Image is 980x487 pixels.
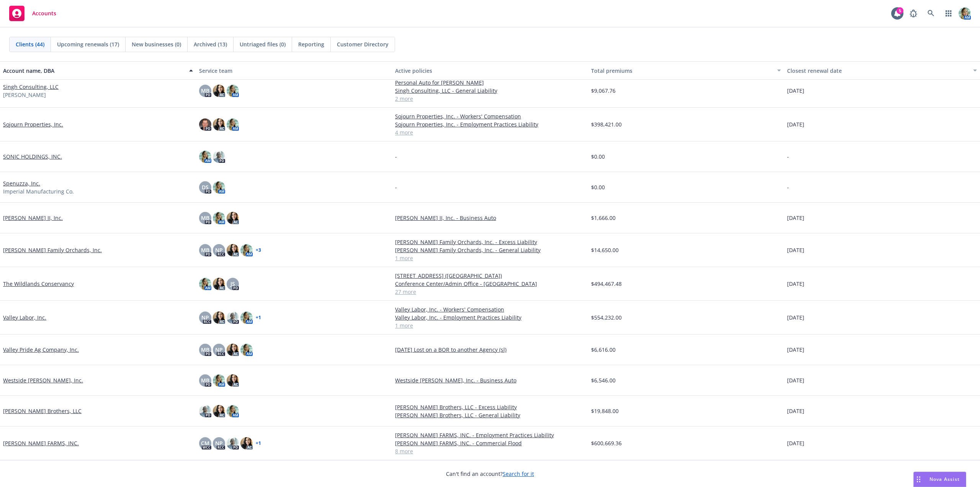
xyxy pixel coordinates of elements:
img: photo [227,312,239,324]
span: [DATE] [787,87,804,95]
a: Valley Labor, Inc. - Workers' Compensation [395,305,585,313]
a: + 1 [256,315,261,320]
span: [DATE] [787,313,804,321]
div: 5 [897,7,903,14]
span: New businesses (0) [132,40,181,48]
a: The Wildlands Conservancy [3,280,74,288]
img: photo [213,118,225,131]
a: [PERSON_NAME] Family Orchards, Inc. - Excess Liability [395,238,585,246]
span: NP [215,346,223,354]
span: MB [201,376,209,384]
div: Total premiums [591,67,773,75]
img: photo [227,437,239,449]
img: photo [227,374,239,387]
a: Westside [PERSON_NAME], Inc. - Business Auto [395,376,585,384]
a: [PERSON_NAME] Brothers, LLC - General Liability [395,411,585,419]
span: [DATE] [787,246,804,254]
span: - [787,152,789,161]
img: photo [240,344,253,356]
img: photo [199,278,211,290]
a: Valley Labor, Inc. [3,313,46,321]
a: [PERSON_NAME] II, Inc. [3,214,63,222]
span: Clients (44) [16,40,44,48]
span: NP [215,246,223,254]
a: [PERSON_NAME] Brothers, LLC - Excess Liability [395,403,585,411]
img: photo [213,405,225,417]
a: [PERSON_NAME] FARMS, INC. - Commercial Flood [395,439,585,447]
span: JS [230,280,235,288]
span: [DATE] [787,214,804,222]
img: photo [227,244,239,256]
a: [PERSON_NAME] FARMS, INC. [3,439,79,447]
span: $6,616.00 [591,346,616,354]
a: Sojourn Properties, Inc. [3,120,63,128]
a: [STREET_ADDRESS] ([GEOGRAPHIC_DATA]) [395,272,585,280]
img: photo [213,212,225,224]
a: Conference Center/Admin Office - [GEOGRAPHIC_DATA] [395,280,585,288]
span: [DATE] [787,439,804,447]
a: 1 more [395,321,585,330]
a: [PERSON_NAME] II, Inc. - Business Auto [395,214,585,222]
img: photo [240,244,253,256]
img: photo [213,374,225,387]
span: $14,650.00 [591,246,619,254]
a: Search [923,6,939,21]
span: Customer Directory [337,40,389,48]
span: $0.00 [591,183,605,191]
span: [DATE] [787,407,804,415]
span: - [395,152,397,161]
a: 2 more [395,95,585,103]
span: Accounts [32,10,56,16]
a: Singh Consulting, LLC - General Liability [395,87,585,95]
span: [PERSON_NAME] [3,91,46,99]
span: MB [201,246,209,254]
img: photo [227,405,239,417]
a: Accounts [6,3,59,24]
a: [PERSON_NAME] Brothers, LLC [3,407,82,415]
img: photo [213,312,225,324]
img: photo [199,151,211,163]
span: $1,666.00 [591,214,616,222]
span: [DATE] [787,280,804,288]
a: [PERSON_NAME] Family Orchards, Inc. - General Liability [395,246,585,254]
a: [PERSON_NAME] Family Orchards, Inc. [3,246,102,254]
a: + 3 [256,248,261,253]
img: photo [213,151,225,163]
span: [DATE] [787,346,804,354]
a: Sojourn Properties, Inc. - Workers' Compensation [395,112,585,120]
img: photo [227,118,239,131]
img: photo [213,181,225,193]
span: NP [215,439,223,447]
span: $9,067.76 [591,87,616,95]
span: Nova Assist [929,476,960,482]
button: Nova Assist [913,472,966,487]
a: + 1 [256,441,261,446]
a: [DATE] Lost on a BOR to another Agency (sl) [395,346,585,354]
a: [PERSON_NAME] FARMS, INC. - Employment Practices Liability [395,431,585,439]
button: Active policies [392,61,588,80]
span: CM [201,439,209,447]
a: 8 more [395,447,585,455]
button: Total premiums [588,61,784,80]
a: Valley Labor, Inc. - Employment Practices Liability [395,313,585,321]
div: Active policies [395,67,585,75]
span: DS [202,183,209,191]
a: Singh Consulting, LLC [3,83,59,91]
span: Reporting [298,40,324,48]
a: 4 more [395,128,585,136]
span: [DATE] [787,120,804,128]
span: Untriaged files (0) [240,40,286,48]
img: photo [240,312,253,324]
button: Service team [196,61,392,80]
img: photo [227,344,239,356]
span: $600,669.36 [591,439,622,447]
span: MB [201,214,209,222]
img: photo [227,212,239,224]
span: NP [201,313,209,321]
img: photo [213,85,225,97]
a: Valley Pride Ag Company, Inc. [3,346,79,354]
button: Closest renewal date [784,61,980,80]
